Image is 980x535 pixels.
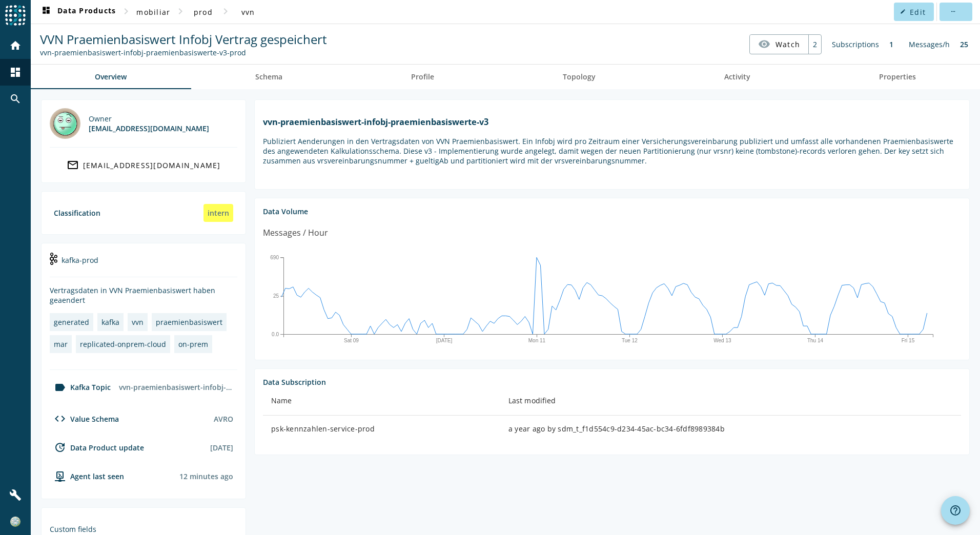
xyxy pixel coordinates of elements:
span: Properties [879,73,916,80]
text: Wed 13 [713,338,731,343]
text: [DATE] [436,338,453,343]
mat-icon: dashboard [9,66,22,78]
mat-icon: chevron_right [219,5,232,17]
div: 2 [808,35,821,54]
img: e4649f91bb11345da3315c034925bb90 [10,517,21,527]
div: [DATE] [210,443,233,452]
div: psk-kennzahlen-service-prod [271,424,492,434]
mat-icon: build [9,489,22,501]
mat-icon: visibility [758,38,770,50]
div: Agents typically reports every 15min to 1h [179,471,233,481]
text: Mon 11 [528,338,546,343]
span: VVN Praemienbasiswert Infobj Vertrag gespeichert [40,31,327,48]
button: prod [187,3,219,21]
div: Messages / Hour [263,227,328,239]
text: 0.0 [272,331,279,337]
text: Sat 09 [344,338,359,343]
button: mobiliar [132,3,174,21]
text: 690 [270,255,279,260]
text: Fri 15 [902,338,915,343]
div: Value Schema [50,413,119,425]
button: Data Products [36,3,120,21]
div: AVRO [214,414,233,424]
button: Watch [750,35,808,53]
span: Data Products [40,6,116,18]
div: Custom fields [50,524,237,534]
div: praemienbasiswert [156,317,222,327]
span: Topology [563,73,596,80]
div: Kafka Topic: vvn-praemienbasiswert-infobj-praemienbasiswerte-v3-prod [40,48,327,57]
mat-icon: update [54,441,66,454]
div: Classification [54,208,100,218]
mat-icon: code [54,413,66,425]
span: Activity [724,73,750,80]
button: Edit [894,3,934,21]
td: a year ago by sdm_t_f1d554c9-d234-45ac-bc34-6fdf8989384b [500,416,961,442]
button: vvn [232,3,264,21]
div: 25 [955,34,973,54]
img: marmot@mobi.ch [50,108,80,139]
th: Last modified [500,387,961,416]
div: Vertragsdaten in VVN Praemienbasiswert haben geaendert [50,285,237,305]
text: Tue 12 [622,338,638,343]
div: vvn-praemienbasiswert-infobj-praemienbasiswerte-v3-prod [115,378,237,396]
div: Messages/h [904,34,955,54]
div: agent-env-prod [50,470,124,482]
div: mar [54,339,68,349]
span: Watch [775,35,800,53]
span: vvn [241,7,255,17]
text: 25 [273,293,279,299]
div: [EMAIL_ADDRESS][DOMAIN_NAME] [89,124,209,133]
mat-icon: label [54,381,66,394]
div: replicated-onprem-cloud [80,339,166,349]
th: Name [263,387,500,416]
div: intern [203,204,233,222]
mat-icon: edit [900,9,906,14]
mat-icon: chevron_right [120,5,132,17]
mat-icon: home [9,39,22,52]
div: on-prem [178,339,208,349]
div: generated [54,317,89,327]
p: Publiziert Aenderungen in den Vertragsdaten von VVN Praemienbasiswert. Ein Infobj wird pro Zeitra... [263,136,961,166]
div: vvn [132,317,144,327]
span: prod [194,7,213,17]
div: 1 [884,34,899,54]
div: Owner [89,114,209,124]
div: kafka-prod [50,252,237,277]
div: Kafka Topic [50,381,111,394]
text: Thu 14 [807,338,824,343]
img: kafka-prod [50,253,57,265]
span: Edit [910,7,926,17]
mat-icon: help_outline [949,504,962,517]
mat-icon: more_horiz [950,9,955,14]
mat-icon: dashboard [40,6,52,18]
div: Subscriptions [827,34,884,54]
span: Profile [411,73,434,80]
img: spoud-logo.svg [5,5,26,26]
span: Schema [255,73,282,80]
span: Overview [95,73,127,80]
div: kafka [101,317,119,327]
div: [EMAIL_ADDRESS][DOMAIN_NAME] [83,160,221,170]
div: Data Volume [263,207,961,216]
div: Data Subscription [263,377,961,387]
span: mobiliar [136,7,170,17]
mat-icon: mail_outline [67,159,79,171]
h1: vvn-praemienbasiswert-infobj-praemienbasiswerte-v3 [263,116,961,128]
div: Data Product update [50,441,144,454]
mat-icon: search [9,93,22,105]
mat-icon: chevron_right [174,5,187,17]
a: [EMAIL_ADDRESS][DOMAIN_NAME] [50,156,237,174]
